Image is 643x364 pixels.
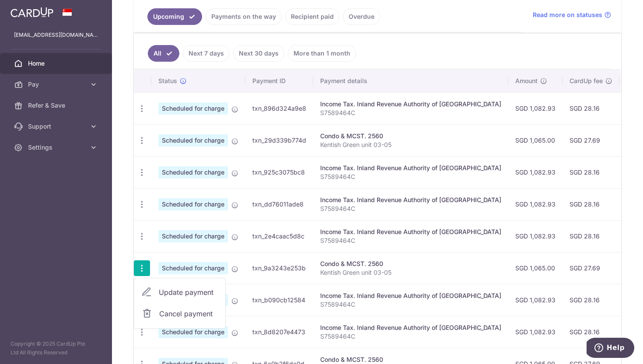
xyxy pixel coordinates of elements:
[320,259,501,268] div: Condo & MCST. 2560
[508,316,563,348] td: SGD 1,082.93
[320,108,501,117] p: S7589464C
[320,204,501,213] p: S7589464C
[508,92,563,124] td: SGD 1,082.93
[563,156,619,188] td: SGD 28.16
[320,236,501,245] p: S7589464C
[563,124,619,156] td: SGD 27.69
[563,92,619,124] td: SGD 28.16
[158,77,177,85] span: Status
[158,230,228,242] span: Scheduled for charge
[533,10,611,19] a: Read more on statuses
[14,31,98,39] p: [EMAIL_ADDRESS][DOMAIN_NAME]
[245,316,313,348] td: txn_8d8207e4473
[245,188,313,220] td: txn_dd76011ade8
[148,45,179,62] a: All
[320,268,501,277] p: Kentish Green unit 03-05
[570,77,603,85] span: CardUp fee
[533,10,602,19] span: Read more on statuses
[563,220,619,252] td: SGD 28.16
[320,132,501,140] div: Condo & MCST. 2560
[508,220,563,252] td: SGD 1,082.93
[320,355,501,364] div: Condo & MCST. 2560
[28,122,86,131] span: Support
[320,100,501,108] div: Income Tax. Inland Revenue Authority of [GEOGRAPHIC_DATA]
[508,252,563,284] td: SGD 1,065.00
[563,252,619,284] td: SGD 27.69
[320,300,501,309] p: S7589464C
[245,252,313,284] td: txn_9a3243e253b
[245,156,313,188] td: txn_925c3075bc8
[563,284,619,316] td: SGD 28.16
[320,227,501,236] div: Income Tax. Inland Revenue Authority of [GEOGRAPHIC_DATA]
[158,198,228,210] span: Scheduled for charge
[245,284,313,316] td: txn_b090cb12584
[158,166,228,178] span: Scheduled for charge
[288,45,356,62] a: More than 1 month
[320,164,501,172] div: Income Tax. Inland Revenue Authority of [GEOGRAPHIC_DATA]
[320,332,501,341] p: S7589464C
[245,220,313,252] td: txn_2e4caac5d8c
[245,70,313,92] th: Payment ID
[320,140,501,149] p: Kentish Green unit 03-05
[28,80,86,89] span: Pay
[508,124,563,156] td: SGD 1,065.00
[28,143,86,152] span: Settings
[508,284,563,316] td: SGD 1,082.93
[285,8,339,25] a: Recipient paid
[320,291,501,300] div: Income Tax. Inland Revenue Authority of [GEOGRAPHIC_DATA]
[245,124,313,156] td: txn_29d339b774d
[28,101,86,110] span: Refer & Save
[320,172,501,181] p: S7589464C
[320,323,501,332] div: Income Tax. Inland Revenue Authority of [GEOGRAPHIC_DATA]
[28,59,86,68] span: Home
[147,8,202,25] a: Upcoming
[343,8,380,25] a: Overdue
[587,338,634,360] iframe: Opens a widget where you can find more information
[313,70,508,92] th: Payment details
[183,45,230,62] a: Next 7 days
[10,7,53,17] img: CardUp
[515,77,538,85] span: Amount
[158,134,228,147] span: Scheduled for charge
[508,156,563,188] td: SGD 1,082.93
[233,45,284,62] a: Next 30 days
[206,8,282,25] a: Payments on the way
[563,316,619,348] td: SGD 28.16
[158,102,228,115] span: Scheduled for charge
[245,92,313,124] td: txn_896d324a9e8
[320,196,501,204] div: Income Tax. Inland Revenue Authority of [GEOGRAPHIC_DATA]
[158,326,228,338] span: Scheduled for charge
[158,262,228,274] span: Scheduled for charge
[508,188,563,220] td: SGD 1,082.93
[563,188,619,220] td: SGD 28.16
